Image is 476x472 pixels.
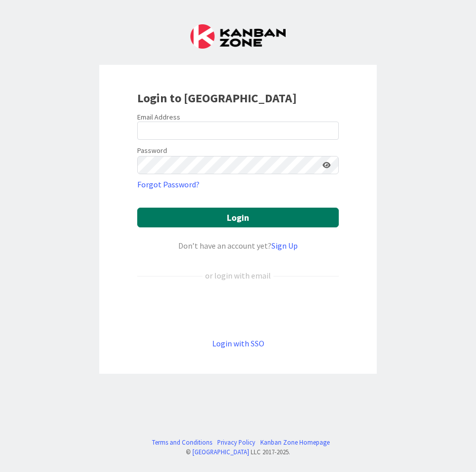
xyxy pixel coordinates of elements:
a: Privacy Policy [217,438,255,447]
a: Login with SSO [212,338,264,348]
label: Password [137,145,167,156]
a: [GEOGRAPHIC_DATA] [192,448,249,456]
a: Terms and Conditions [152,438,212,447]
div: or login with email [203,269,273,282]
b: Login to [GEOGRAPHIC_DATA] [137,90,297,106]
a: Sign Up [271,241,298,251]
label: Email Address [137,112,180,122]
div: © LLC 2017- 2025 . [147,447,330,457]
iframe: Sign in with Google Button [132,298,344,321]
a: Kanban Zone Homepage [260,438,330,447]
button: Login [137,208,339,227]
img: Kanban Zone [190,24,286,49]
div: Don’t have an account yet? [137,240,339,252]
a: Forgot Password? [137,178,200,190]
